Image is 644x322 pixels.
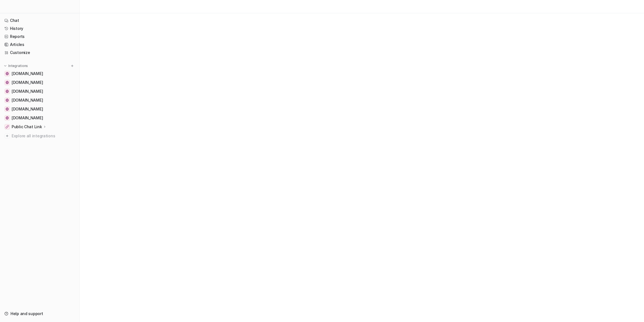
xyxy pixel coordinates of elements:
img: expand menu [3,64,7,68]
a: Help and support [2,310,77,318]
img: explore all integrations [4,133,10,139]
img: studyonline.unsw.edu.au [6,116,9,120]
img: menu_add.svg [70,64,74,68]
a: Chat [2,17,77,24]
span: [DOMAIN_NAME] [12,89,43,94]
a: www.library.unsw.edu.au[DOMAIN_NAME] [2,105,77,113]
a: Explore all integrations [2,132,77,140]
span: [DOMAIN_NAME] [12,80,43,85]
img: Public Chat Link [6,125,9,128]
span: [DOMAIN_NAME] [12,106,43,112]
a: History [2,25,77,32]
a: www.student.unsw.edu.au[DOMAIN_NAME] [2,87,77,95]
a: Articles [2,41,77,48]
span: [DOMAIN_NAME] [12,71,43,76]
a: Reports [2,33,77,40]
span: [DOMAIN_NAME] [12,115,43,121]
img: www.student.unsw.edu.au [6,90,9,93]
span: Explore all integrations [12,132,75,140]
img: www.library.unsw.edu.au [6,107,9,111]
a: www.handbook.unsw.edu.au[DOMAIN_NAME] [2,96,77,104]
p: Integrations [8,64,28,68]
a: iam.unsw.edu.au[DOMAIN_NAME] [2,70,77,78]
p: Public Chat Link [12,124,42,130]
a: www.unsw.edu.au[DOMAIN_NAME] [2,79,77,86]
a: Customize [2,49,77,56]
span: [DOMAIN_NAME] [12,97,43,103]
img: www.handbook.unsw.edu.au [6,99,9,102]
button: Integrations [2,63,30,69]
a: studyonline.unsw.edu.au[DOMAIN_NAME] [2,114,77,122]
img: iam.unsw.edu.au [6,72,9,75]
img: www.unsw.edu.au [6,81,9,84]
